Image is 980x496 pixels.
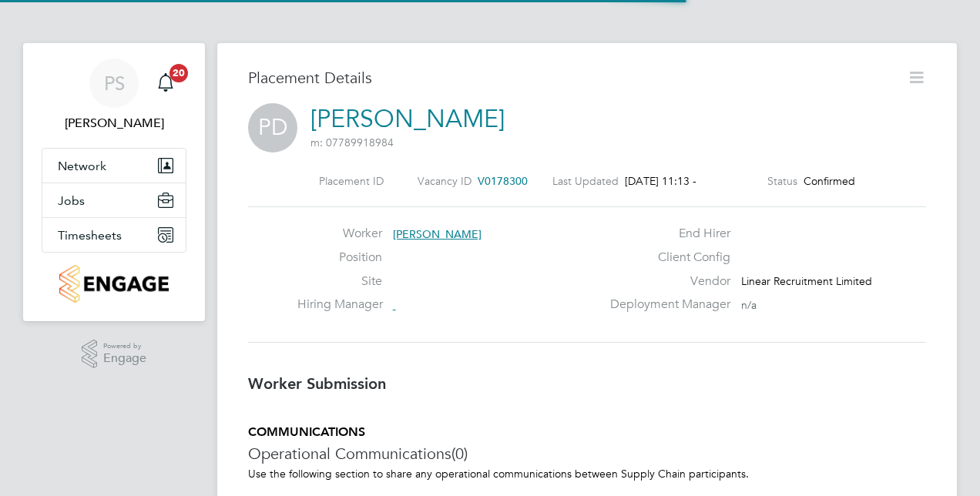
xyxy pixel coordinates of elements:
[319,174,384,188] label: Placement ID
[248,68,895,88] h3: Placement Details
[297,297,382,313] label: Hiring Manager
[297,250,382,266] label: Position
[310,136,394,149] span: m: 07789918984
[741,298,757,312] span: n/a
[248,444,926,464] h3: Operational Communications
[741,274,872,288] span: Linear Recruitment Limited
[103,352,146,365] span: Engage
[248,103,297,152] span: PD
[82,340,147,369] a: Powered byEngage
[58,159,106,173] span: Network
[297,273,382,290] label: Site
[42,265,186,303] a: Go to home page
[478,174,528,188] span: V0178300
[169,64,188,82] span: 20
[601,250,730,266] label: Client Config
[59,265,168,303] img: countryside-properties-logo-retina.png
[451,444,468,464] span: (0)
[248,374,386,393] b: Worker Submission
[248,424,926,441] h5: COMMUNICATIONS
[418,174,472,188] label: Vacancy ID
[103,340,146,353] span: Powered by
[393,227,482,241] span: [PERSON_NAME]
[42,183,186,217] button: Jobs
[42,59,186,132] a: PS[PERSON_NAME]
[42,114,186,132] span: Paul Smith
[23,43,205,321] nav: Main navigation
[42,218,186,252] button: Timesheets
[552,174,619,188] label: Last Updated
[625,174,696,188] span: [DATE] 11:13 -
[42,149,186,183] button: Network
[601,226,730,242] label: End Hirer
[104,73,125,93] span: PS
[248,467,926,481] p: Use the following section to share any operational communications between Supply Chain participants.
[58,228,122,243] span: Timesheets
[601,297,730,313] label: Deployment Manager
[767,174,797,188] label: Status
[310,104,505,134] a: [PERSON_NAME]
[150,59,181,108] a: 20
[58,193,85,208] span: Jobs
[601,273,730,290] label: Vendor
[297,226,382,242] label: Worker
[804,174,855,188] span: Confirmed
